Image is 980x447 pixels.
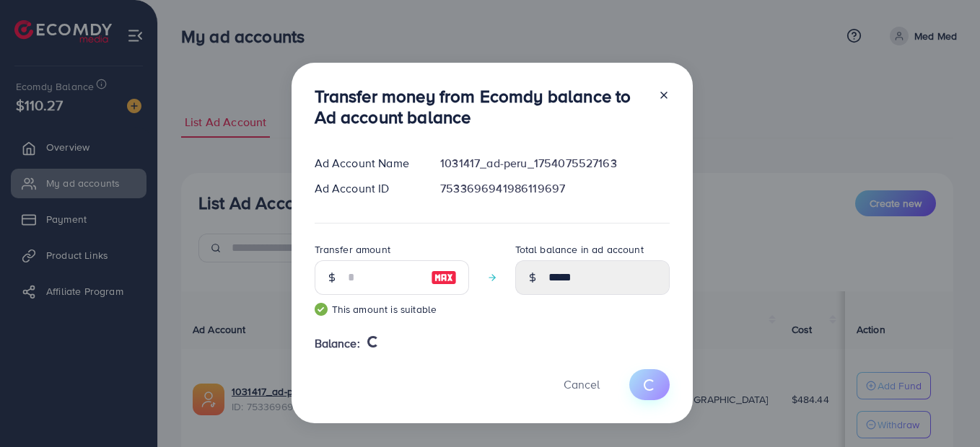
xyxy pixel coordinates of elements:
iframe: Chat [919,382,969,436]
div: 7533696941986119697 [429,180,681,197]
button: Cancel [546,369,618,400]
small: This amount is suitable [315,302,469,317]
img: image [431,269,457,286]
div: Ad Account Name [303,155,429,172]
label: Transfer amount [315,242,390,257]
img: guide [315,303,328,316]
span: Balance: [315,335,360,352]
div: 1031417_ad-peru_1754075527163 [429,155,681,172]
div: Ad Account ID [303,180,429,197]
span: Cancel [564,376,600,392]
h3: Transfer money from Ecomdy balance to Ad account balance [315,86,647,128]
label: Total balance in ad account [515,242,644,257]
